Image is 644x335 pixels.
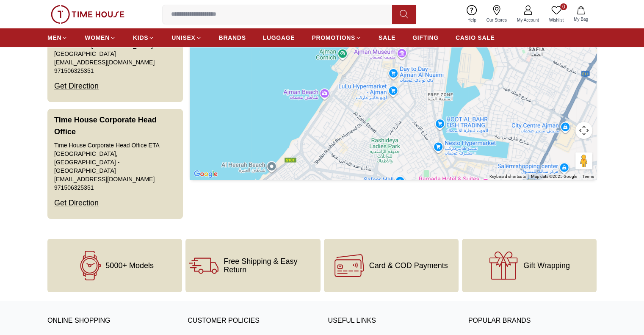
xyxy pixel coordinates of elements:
[188,315,316,327] h3: CUSTOMER POLICIES
[54,75,99,97] div: Get Direction
[379,33,395,42] span: SALE
[85,30,116,45] a: WOMEN
[412,30,439,45] a: GIFTING
[575,122,592,139] button: Map camera controls
[379,30,395,45] a: SALE
[582,174,594,179] a: Terms (opens in new tab)
[133,30,155,45] a: KIDS
[546,17,567,23] span: Wishlist
[54,183,94,192] a: 971506325351
[483,17,510,23] span: Our Stores
[412,33,439,42] span: GIFTING
[133,33,148,42] span: KIDS
[456,33,495,42] span: CASIO SALE
[47,315,176,327] h3: ONLINE SHOPPING
[464,17,480,23] span: Help
[192,169,220,180] a: Open this area in Google Maps (opens a new window)
[54,114,176,138] h3: Time House Corporate Head Office
[47,33,61,42] span: MEN
[51,5,124,24] img: ...
[263,30,295,45] a: LUGGAGE
[192,169,220,180] img: Google
[569,4,593,24] button: My Bag
[171,30,202,45] a: UNISEX
[54,175,155,183] a: [EMAIL_ADDRESS][DOMAIN_NAME]
[54,58,155,66] a: [EMAIL_ADDRESS][DOMAIN_NAME]
[85,33,110,42] span: WOMEN
[54,41,176,58] div: Time House - [GEOGRAPHIC_DATA] - [GEOGRAPHIC_DATA]
[575,152,592,169] button: Drag Pegman onto the map to open Street View
[54,66,94,75] a: 971506325351
[105,261,154,270] span: 5000+ Models
[219,30,246,45] a: BRANDS
[523,261,570,270] span: Gift Wrapping
[456,30,495,45] a: CASIO SALE
[263,33,295,42] span: LUGGAGE
[531,174,577,179] span: Map data ©2025 Google
[514,17,542,23] span: My Account
[468,315,597,327] h3: Popular Brands
[489,174,526,180] button: Keyboard shortcuts
[171,33,195,42] span: UNISEX
[312,33,355,42] span: PROMOTIONS
[560,3,567,10] span: 0
[219,33,246,42] span: BRANDS
[47,9,183,102] button: Time House - [GEOGRAPHIC_DATA]Time House - [GEOGRAPHIC_DATA] - [GEOGRAPHIC_DATA][EMAIL_ADDRESS][D...
[312,30,362,45] a: PROMOTIONS
[544,3,569,25] a: 0Wishlist
[481,3,512,25] a: Our Stores
[54,141,176,175] div: Time House Corporate Head Office ETA [GEOGRAPHIC_DATA], [GEOGRAPHIC_DATA] - [GEOGRAPHIC_DATA]
[47,109,183,219] button: Time House Corporate Head OfficeTime House Corporate Head Office ETA [GEOGRAPHIC_DATA], [GEOGRAPH...
[224,257,317,274] span: Free Shipping & Easy Return
[570,16,591,22] span: My Bag
[328,315,456,327] h3: USEFUL LINKS
[47,30,68,45] a: MEN
[369,261,448,270] span: Card & COD Payments
[54,192,99,214] div: Get Direction
[462,3,481,25] a: Help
